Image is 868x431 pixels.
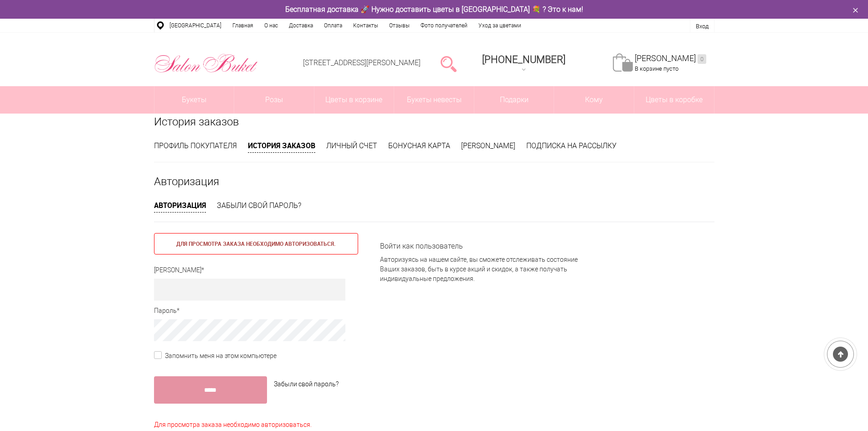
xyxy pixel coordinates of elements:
[283,19,318,32] a: Доставка
[698,54,706,64] ins: 0
[635,53,706,64] a: [PERSON_NAME]
[154,306,358,316] div: Пароль*
[154,173,714,190] h1: Авторизация
[147,5,721,14] div: Бесплатная доставка 🚀 Нужно доставить цветы в [GEOGRAPHIC_DATA] 💐 ? Это к нам!
[388,141,450,150] a: Бонусная карта
[217,201,301,210] a: Забыли свой пароль?
[384,19,415,32] a: Отзывы
[380,255,585,284] p: Авторизуясь на нашем сайте, вы сможете отслеживать состояние Ваших заказов, быть в курсе акций и ...
[635,65,678,72] span: В корзине пусто
[634,86,714,114] a: Цветы в коробке
[415,19,473,32] a: Фото получателей
[461,141,515,150] a: [PERSON_NAME]
[526,141,616,150] a: Подписка на рассылку
[227,19,259,32] a: Главная
[474,86,554,114] a: Подарки
[154,52,258,75] img: Цветы Нижний Новгород
[259,19,283,32] a: О нас
[318,19,348,32] a: Оплата
[154,86,234,114] a: Букеты
[482,54,565,65] div: [PHONE_NUMBER]
[380,242,585,250] h3: Войти как пользователь
[154,200,206,213] a: Авторизация
[696,23,709,30] a: Вход
[473,19,527,32] a: Уход за цветами
[303,58,421,67] a: [STREET_ADDRESS][PERSON_NAME]
[164,19,227,32] a: [GEOGRAPHIC_DATA]
[154,265,358,275] div: [PERSON_NAME]*
[248,140,315,153] a: История заказов
[274,379,339,389] a: Забыли свой пароль?
[154,114,714,130] h1: История заказов
[554,86,634,114] span: Кому
[477,51,571,77] a: [PHONE_NUMBER]
[348,19,384,32] a: Контакты
[154,233,358,254] div: Для просмотра заказа необходимо авторизоваться.
[394,86,474,114] a: Букеты невесты
[314,86,394,114] a: Цветы в корзине
[154,351,277,361] label: Запомнить меня на этом компьютере
[326,141,377,150] a: Личный счет
[234,86,314,114] a: Розы
[154,141,237,150] a: Профиль покупателя
[154,421,312,428] font: Для просмотра заказа необходимо авторизоваться.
